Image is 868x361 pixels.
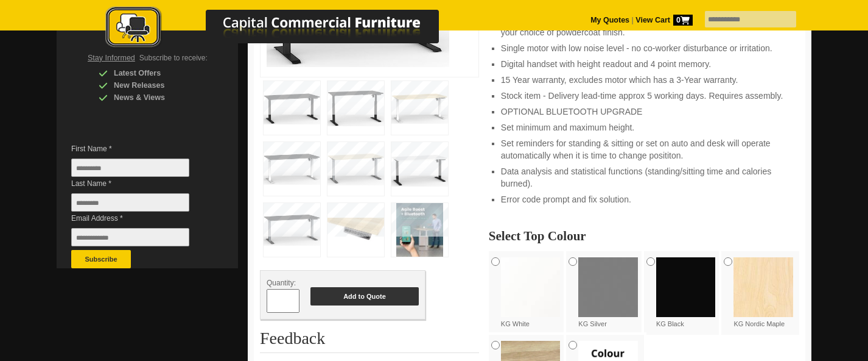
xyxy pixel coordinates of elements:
[501,166,771,188] span: Data analysis and statistical functions (standing/sitting time and calories burned).
[71,177,208,190] span: Last Name *
[656,257,716,317] img: KG Black
[501,42,787,54] li: Single motor with low noise level - no co-worker disturbance or irritation.
[501,91,783,101] span: Stock item - Delivery lead-time approx 5 working days. Requires assembly.
[501,257,561,317] img: KG White
[99,79,214,91] div: New Releases
[634,16,693,24] a: View Cart0
[501,74,787,86] li: 15 Year warranty, excludes motor which has a 3-Year warranty.
[71,143,208,155] span: First Name *
[72,6,498,51] img: Capital Commercial Furniture Logo
[656,257,716,329] label: KG Black
[71,250,131,268] button: Subscribe
[733,257,793,329] label: KG Nordic Maple
[71,193,189,212] input: Last Name *
[578,257,638,329] label: KG Silver
[72,6,498,54] a: Capital Commercial Furniture Logo
[501,138,771,160] span: Set reminders for standing & sitting or set on auto and desk will operate automatically when it i...
[501,58,787,70] li: Digital handset with height readout and 4 point memory.
[99,91,214,104] div: News & Views
[99,67,214,79] div: Latest Offers
[267,279,296,287] span: Quantity:
[501,257,561,329] label: KG White
[578,257,638,317] img: KG Silver
[673,15,693,26] span: 0
[501,107,643,116] span: OPTIONAL BLUETOOTH UPGRADE
[71,212,208,224] span: Email Address *
[501,195,631,204] span: Error code prompt and fix solution.
[260,329,479,353] h2: Feedback
[501,123,634,132] span: Set minimum and maximum height.
[310,287,419,306] button: Add to Quote
[88,54,135,62] span: Stay Informed
[71,228,189,246] input: Email Address *
[71,159,189,177] input: First Name *
[489,230,799,242] h2: Select Top Colour
[590,16,629,24] a: My Quotes
[733,257,793,317] img: KG Nordic Maple
[635,16,693,24] strong: View Cart
[139,54,208,62] span: Subscribe to receive:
